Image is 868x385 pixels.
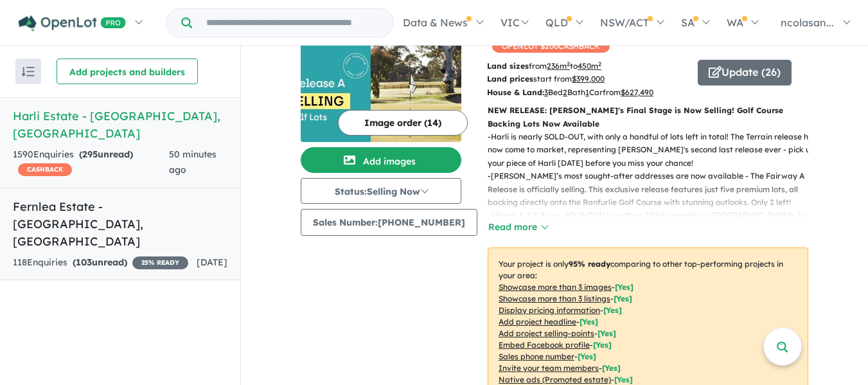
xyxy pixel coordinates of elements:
[301,209,477,236] button: Sales Number:[PHONE_NUMBER]
[169,148,217,175] span: 50 minutes ago
[615,282,633,292] span: [ Yes ]
[488,220,548,235] button: Read more
[614,294,632,303] span: [ Yes ]
[13,107,227,142] h5: Harli Estate - [GEOGRAPHIC_DATA] , [GEOGRAPHIC_DATA]
[593,340,612,350] span: [ Yes ]
[487,74,533,84] b: Land prices
[13,255,188,271] div: 118 Enquir ies
[82,148,98,160] span: 295
[499,363,599,373] u: Invite your team members
[487,73,688,85] p: start from
[499,340,590,350] u: Embed Facebook profile
[338,110,468,136] button: Image order (14)
[570,61,601,71] span: to
[18,163,72,176] span: CASHBACK
[572,74,605,84] u: $ 399,000
[578,61,601,71] u: 450 m
[585,87,589,97] u: 1
[492,40,610,53] span: OPENLOT $ 200 CASHBACK
[132,256,188,269] span: 25 % READY
[598,60,601,67] sup: 2
[76,256,92,268] span: 103
[13,198,227,250] h5: Fernlea Estate - [GEOGRAPHIC_DATA] , [GEOGRAPHIC_DATA]
[580,317,598,327] span: [ Yes ]
[487,86,688,99] p: Bed Bath Car from
[195,9,391,37] input: Try estate name, suburb, builder or developer
[602,363,621,373] span: [ Yes ]
[499,294,610,303] u: Showcase more than 3 listings
[488,209,819,235] p: - Stages 1, 2 & 3 now SOLD OUT! Less than 20 lots remain in [GEOGRAPHIC_DATA]'s final stage, Stag...
[621,87,653,97] u: $ 627,490
[13,147,169,178] div: 1590 Enquir ies
[22,67,35,76] img: sort.svg
[73,256,127,268] strong: ( unread)
[19,15,126,31] img: Openlot PRO Logo White
[79,148,133,160] strong: ( unread)
[781,16,834,29] span: ncolasan...
[569,259,610,269] b: 95 % ready
[614,375,633,384] span: [Yes]
[488,130,819,170] p: - Harli is nearly SOLD-OUT, with only a handful of lots left in total! The Terrain release has no...
[563,87,567,97] u: 2
[499,352,574,361] u: Sales phone number
[544,87,548,97] u: 3
[197,256,227,268] span: [DATE]
[301,20,461,142] a: Harli Estate - Cranbourne West LogoHarli Estate - Cranbourne West
[487,87,544,97] b: House & Land:
[603,305,622,315] span: [ Yes ]
[499,375,611,384] u: Native ads (Promoted estate)
[598,328,616,338] span: [ Yes ]
[499,282,612,292] u: Showcase more than 3 images
[301,147,461,173] button: Add images
[547,61,570,71] u: 236 m
[578,352,596,361] span: [ Yes ]
[57,58,198,84] button: Add projects and builders
[487,61,529,71] b: Land sizes
[499,305,600,315] u: Display pricing information
[301,46,461,142] img: Harli Estate - Cranbourne West
[499,317,576,327] u: Add project headline
[487,60,688,73] p: from
[301,178,461,204] button: Status:Selling Now
[567,60,570,67] sup: 2
[488,170,819,209] p: - [PERSON_NAME]’s most sought-after addresses are now available - The Fairway A Release is offici...
[499,328,594,338] u: Add project selling-points
[698,60,792,85] button: Update (26)
[488,104,808,130] p: NEW RELEASE: [PERSON_NAME]'s Final Stage is Now Selling! Golf Course Backing Lots Now Available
